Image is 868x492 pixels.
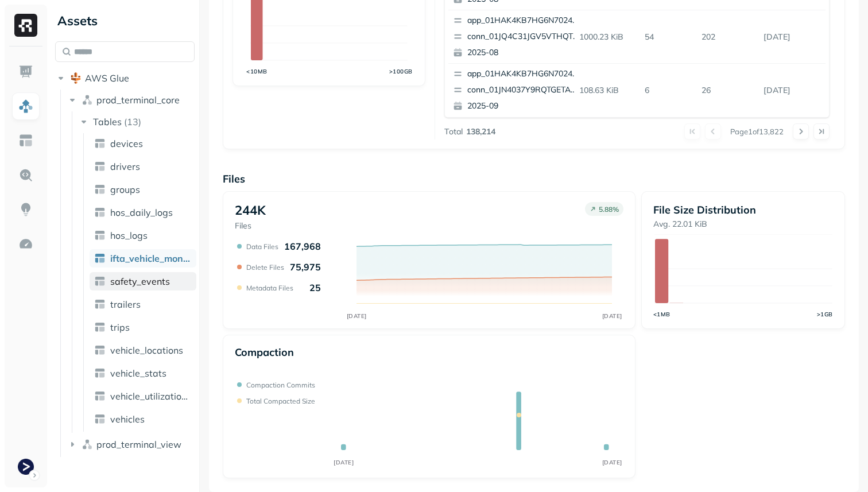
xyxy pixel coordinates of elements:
img: table [94,321,106,333]
img: namespace [82,94,93,106]
p: 5.88 % [599,205,619,214]
a: trips [90,318,196,336]
tspan: [DATE] [602,459,622,466]
button: prod_terminal_core [67,91,195,109]
span: prod_terminal_view [96,439,181,450]
p: 75,975 [290,261,321,273]
img: Dashboard [18,64,33,79]
tspan: >100GB [389,68,413,75]
p: Data Files [246,242,278,251]
tspan: [DATE] [346,312,366,320]
p: 25 [309,282,321,293]
p: Files [223,172,845,185]
p: Total compacted size [246,397,315,405]
a: trailers [90,295,196,313]
img: table [94,138,106,149]
span: AWS Glue [85,72,129,84]
span: safety_events [110,276,170,287]
span: vehicle_locations [110,344,183,356]
img: table [94,390,106,402]
p: conn_01JN4037Y9RQTGETAQ97B8G9MV [467,84,579,96]
p: ( 13 ) [124,116,141,127]
p: Sep 4, 2025 [759,27,826,47]
p: conn_01JQ4C31JGV5VTHQTP74899M0C [467,31,579,42]
p: app_01HAK4KB7HG6N7024210G3S8D5 [467,68,579,80]
p: 138,214 [466,126,495,137]
img: table [94,276,106,287]
img: Terminal [18,459,34,475]
tspan: [DATE] [602,312,622,320]
img: table [94,367,106,379]
a: groups [90,180,196,199]
span: prod_terminal_core [96,94,180,106]
p: Compaction commits [246,381,315,389]
span: groups [110,184,140,195]
span: trips [110,321,130,333]
img: table [94,184,106,195]
a: vehicle_locations [90,341,196,359]
p: 108.63 KiB [575,80,641,100]
tspan: <10MB [246,68,268,75]
img: table [94,161,106,172]
p: 1000.23 KiB [575,27,641,47]
img: root [70,72,82,84]
span: hos_logs [110,230,148,241]
p: Files [235,220,266,231]
p: 26 [697,80,759,100]
button: prod_terminal_view [67,435,195,454]
p: 54 [640,27,697,47]
p: Compaction [235,346,294,359]
img: Optimization [18,237,33,251]
img: Assets [18,99,33,114]
button: app_01HAK4KB7HG6N7024210G3S8D5conn_01JQ4C31JGV5VTHQTP74899M0C2025-08 [448,10,584,63]
button: Tables(13) [78,113,196,131]
p: Page 1 of 13,822 [730,126,784,137]
a: hos_logs [90,226,196,245]
span: hos_daily_logs [110,207,173,218]
div: Assets [55,11,195,30]
a: vehicle_stats [90,364,196,382]
p: 167,968 [284,241,321,252]
span: drivers [110,161,140,172]
a: ifta_vehicle_months [90,249,196,268]
p: app_01HAK4KB7HG6N7024210G3S8D5 [467,15,579,26]
span: trailers [110,299,141,310]
a: vehicle_utilization_day [90,387,196,405]
span: Tables [93,116,122,127]
span: vehicle_utilization_day [110,390,192,402]
img: table [94,299,106,310]
img: table [94,413,106,425]
p: Avg. 22.01 KiB [653,219,833,230]
p: 2025-08 [467,47,579,59]
p: File Size Distribution [653,203,833,216]
p: 2025-09 [467,100,579,112]
p: Metadata Files [246,284,293,292]
tspan: <1MB [653,311,671,317]
a: drivers [90,157,196,176]
button: AWS Glue [55,69,195,87]
p: 6 [640,80,697,100]
p: 202 [697,27,759,47]
span: vehicles [110,413,145,425]
span: vehicle_stats [110,367,166,379]
img: table [94,253,106,264]
img: table [94,344,106,356]
img: Asset Explorer [18,133,33,148]
img: table [94,230,106,241]
a: safety_events [90,272,196,290]
button: app_01HAK4KB7HG6N7024210G3S8D5conn_01JN4037Y9RQTGETAQ97B8G9MV2025-09 [448,64,584,117]
img: Query Explorer [18,168,33,183]
p: Delete Files [246,263,284,272]
span: devices [110,138,143,149]
a: devices [90,134,196,153]
a: vehicles [90,410,196,428]
tspan: >1GB [817,311,833,317]
img: Ryft [14,14,37,37]
p: Total [444,126,463,137]
p: Sep 4, 2025 [759,80,826,100]
img: table [94,207,106,218]
img: namespace [82,439,93,450]
a: hos_daily_logs [90,203,196,222]
p: 244K [235,202,266,218]
tspan: [DATE] [334,459,354,466]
